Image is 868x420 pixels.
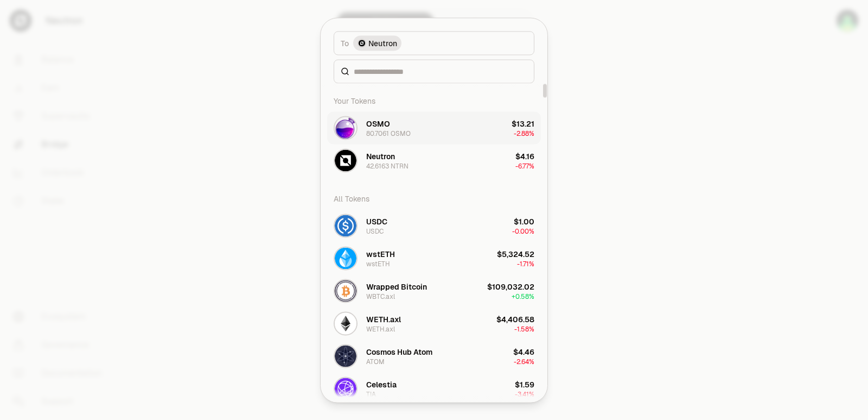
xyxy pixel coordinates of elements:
div: $13.21 [512,118,534,129]
button: NTRN LogoNeutron42.6163 NTRN$4.16-6.77% [327,144,541,177]
div: $4.16 [515,151,534,161]
div: wstETH [366,248,395,259]
div: $4,406.58 [496,314,534,324]
span: -1.58% [514,324,534,333]
img: TIA Logo [335,378,356,399]
div: USDC [366,216,387,227]
span: -3.41% [515,390,534,398]
div: All Tokens [327,187,541,209]
button: ATOM LogoCosmos Hub AtomATOM$4.46-2.64% [327,340,541,372]
div: Celestia [366,379,397,390]
img: WETH.axl Logo [335,312,356,334]
button: ToNeutron LogoNeutron [334,31,534,55]
button: TIA LogoCelestiaTIA$1.59-3.41% [327,372,541,405]
span: Neutron [368,37,397,48]
img: Neutron Logo [359,40,365,46]
img: ATOM Logo [335,345,356,367]
div: $4.46 [513,346,534,357]
span: + 0.58% [512,292,534,300]
div: TIA [366,390,376,398]
div: Your Tokens [327,90,541,111]
div: $1.00 [514,216,534,227]
button: WBTC.axl LogoWrapped BitcoinWBTC.axl$109,032.02+0.58% [327,274,541,307]
span: -0.00% [512,227,534,235]
div: OSMO [366,118,390,129]
div: $109,032.02 [487,281,534,292]
button: USDC LogoUSDCUSDC$1.00-0.00% [327,209,541,242]
div: Wrapped Bitcoin [366,281,427,292]
span: -2.88% [514,129,534,137]
img: WBTC.axl Logo [335,280,356,302]
div: WETH.axl [366,324,395,333]
div: WBTC.axl [366,292,395,300]
div: WETH.axl [366,314,401,324]
button: wstETH LogowstETHwstETH$5,324.52-1.71% [327,242,541,274]
div: Cosmos Hub Atom [366,346,432,357]
div: Neutron [366,151,395,161]
div: 80.7061 OSMO [366,129,411,137]
div: USDC [366,227,384,235]
div: ATOM [366,357,385,366]
div: 42.6163 NTRN [366,161,409,170]
span: -1.71% [517,259,534,268]
span: -2.64% [514,357,534,366]
div: $5,324.52 [497,248,534,259]
img: OSMO Logo [335,117,356,139]
div: $1.59 [515,379,534,390]
img: NTRN Logo [335,149,356,171]
span: -6.77% [515,161,534,170]
img: wstETH Logo [335,247,356,269]
img: USDC Logo [335,215,356,236]
span: To [341,37,349,48]
button: WETH.axl LogoWETH.axlWETH.axl$4,406.58-1.58% [327,307,541,340]
div: wstETH [366,259,390,268]
button: OSMO LogoOSMO80.7061 OSMO$13.21-2.88% [327,111,541,144]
